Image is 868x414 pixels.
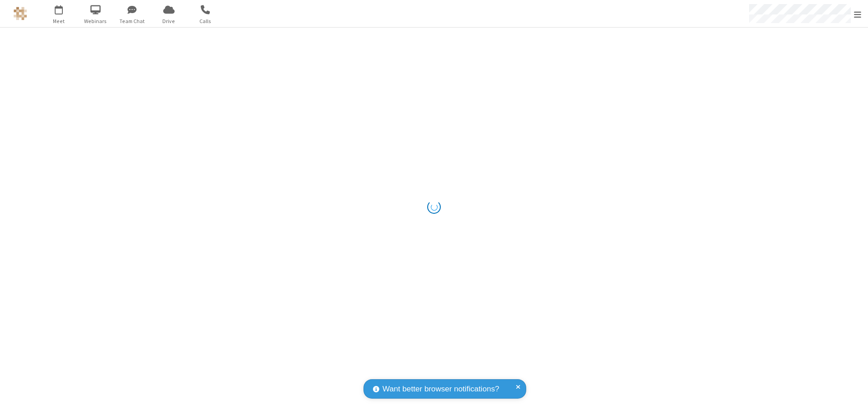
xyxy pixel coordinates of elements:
[152,17,186,25] span: Drive
[42,17,76,25] span: Meet
[189,17,222,25] span: Calls
[14,7,27,20] img: QA Selenium DO NOT DELETE OR CHANGE
[79,17,113,25] span: Webinars
[115,17,149,25] span: Team Chat
[382,383,499,395] span: Want better browser notifications?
